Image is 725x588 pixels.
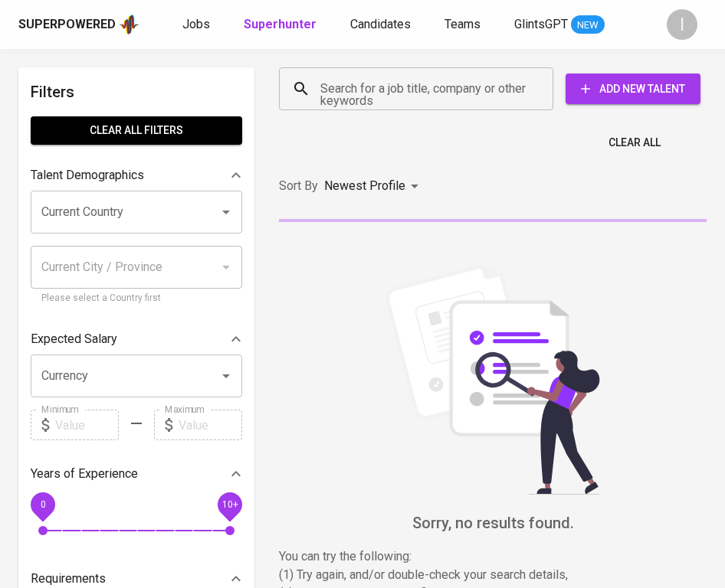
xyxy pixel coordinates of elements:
[221,499,238,510] span: 10+
[566,73,700,104] button: Add New Talent
[350,15,414,34] a: Candidates
[378,265,608,495] img: file_searching.svg
[31,570,106,588] p: Requirements
[279,547,707,566] p: You can try the following :
[602,129,667,157] button: Clear All
[215,201,237,223] button: Open
[40,499,45,510] span: 0
[43,121,230,140] span: Clear All filters
[324,172,424,201] div: Newest Profile
[31,80,242,104] h6: Filters
[279,566,707,584] p: (1) Try again, and/or double-check your search details,
[41,291,231,306] p: Please select a Country first
[215,365,237,387] button: Open
[571,18,605,33] span: NEW
[31,465,138,483] p: Years of Experience
[18,16,116,34] div: Superpowered
[667,9,697,40] div: I
[578,80,688,99] span: Add New Talent
[445,17,481,31] span: Teams
[55,410,119,440] input: Value
[244,15,320,34] a: Superhunter
[244,17,317,31] b: Superhunter
[31,324,242,354] div: Expected Salary
[119,13,139,36] img: app logo
[514,17,568,31] span: GlintsGPT
[31,166,144,185] p: Talent Demographics
[31,459,242,489] div: Years of Experience
[31,160,242,191] div: Talent Demographics
[182,17,210,31] span: Jobs
[514,15,605,34] a: GlintsGPT NEW
[18,13,139,36] a: Superpoweredapp logo
[609,133,661,152] span: Clear All
[31,330,117,348] p: Expected Salary
[182,15,213,34] a: Jobs
[279,511,707,535] h6: Sorry, no results found.
[324,177,405,195] p: Newest Profile
[279,177,318,195] p: Sort By
[445,15,484,34] a: Teams
[31,116,242,145] button: Clear All filters
[179,410,242,440] input: Value
[350,17,411,31] span: Candidates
